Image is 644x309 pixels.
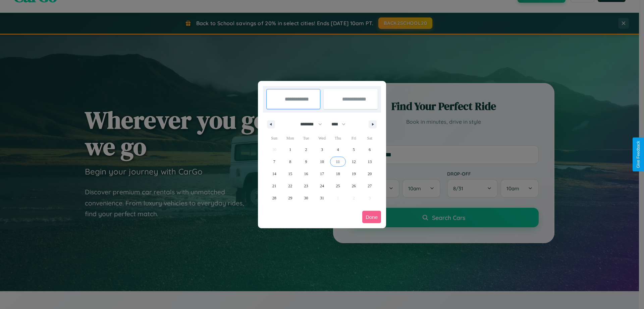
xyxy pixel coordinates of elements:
[272,192,276,204] span: 28
[298,133,314,144] span: Tue
[330,144,346,156] button: 4
[330,180,346,192] button: 25
[305,144,307,156] span: 2
[336,168,340,180] span: 18
[314,133,330,144] span: Wed
[336,156,340,168] span: 11
[282,133,298,144] span: Mon
[352,168,356,180] span: 19
[346,156,362,168] button: 12
[337,144,339,156] span: 4
[346,133,362,144] span: Fri
[320,192,324,204] span: 31
[273,156,275,168] span: 7
[266,133,282,144] span: Sun
[298,144,314,156] button: 2
[320,156,324,168] span: 10
[353,144,355,156] span: 5
[289,144,291,156] span: 1
[336,180,340,192] span: 25
[266,156,282,168] button: 7
[282,144,298,156] button: 1
[320,168,324,180] span: 17
[304,192,308,204] span: 30
[330,168,346,180] button: 18
[368,156,372,168] span: 13
[369,144,371,156] span: 6
[352,180,356,192] span: 26
[282,168,298,180] button: 15
[352,156,356,168] span: 12
[314,192,330,204] button: 31
[330,156,346,168] button: 11
[304,180,308,192] span: 23
[362,133,378,144] span: Sat
[288,192,292,204] span: 29
[330,133,346,144] span: Thu
[636,141,641,168] div: Give Feedback
[362,156,378,168] button: 13
[298,192,314,204] button: 30
[346,168,362,180] button: 19
[266,180,282,192] button: 21
[298,156,314,168] button: 9
[298,180,314,192] button: 23
[304,168,308,180] span: 16
[314,180,330,192] button: 24
[289,156,291,168] span: 8
[368,168,372,180] span: 20
[368,180,372,192] span: 27
[346,144,362,156] button: 5
[272,168,276,180] span: 14
[314,144,330,156] button: 3
[266,192,282,204] button: 28
[314,168,330,180] button: 17
[320,180,324,192] span: 24
[272,180,276,192] span: 21
[282,156,298,168] button: 8
[362,180,378,192] button: 27
[288,168,292,180] span: 15
[266,168,282,180] button: 14
[282,180,298,192] button: 22
[362,168,378,180] button: 20
[298,168,314,180] button: 16
[321,144,323,156] span: 3
[314,156,330,168] button: 10
[282,192,298,204] button: 29
[346,180,362,192] button: 26
[305,156,307,168] span: 9
[362,144,378,156] button: 6
[288,180,292,192] span: 22
[362,211,381,223] button: Done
